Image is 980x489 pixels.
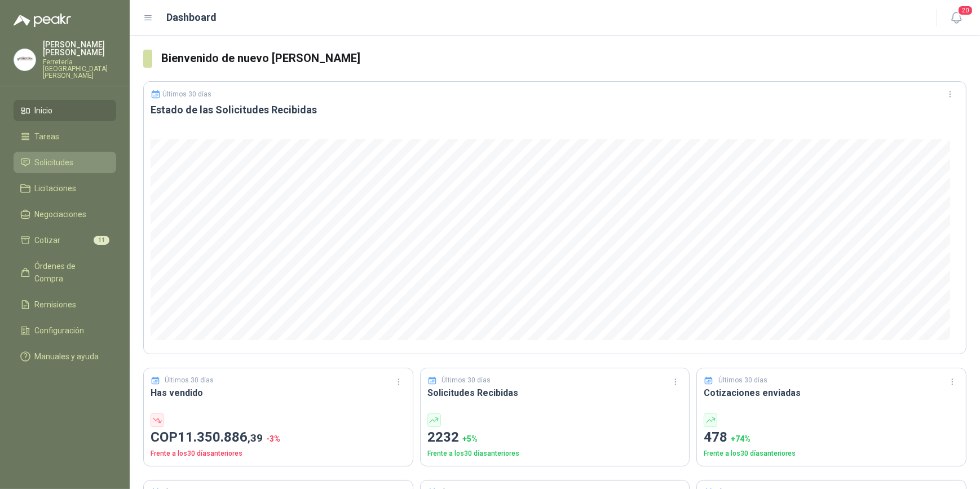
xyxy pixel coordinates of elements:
[35,208,87,221] span: Negociaciones
[94,236,109,245] span: 11
[14,346,116,367] a: Manuales y ayuda
[35,234,61,246] span: Cotizar
[14,152,116,173] a: Solicitudes
[14,320,116,341] a: Configuración
[35,156,74,169] span: Solicitudes
[14,178,116,199] a: Licitaciones
[427,386,683,400] h3: Solicitudes Recibidas
[427,448,683,459] p: Frente a los 30 días anteriores
[35,260,105,285] span: Órdenes de Compra
[718,375,767,386] p: Últimos 30 días
[248,431,263,444] span: ,39
[35,130,60,143] span: Tareas
[946,8,966,28] button: 20
[35,324,85,337] span: Configuración
[35,350,99,363] span: Manuales y ayuda
[43,41,116,56] p: [PERSON_NAME] [PERSON_NAME]
[704,448,959,459] p: Frente a los 30 días anteriores
[43,59,116,79] p: Ferretería [GEOGRAPHIC_DATA][PERSON_NAME]
[35,104,53,117] span: Inicio
[151,427,406,448] p: COP
[462,434,478,443] span: + 5 %
[161,50,966,67] h3: Bienvenido de nuevo [PERSON_NAME]
[14,294,116,315] a: Remisiones
[14,204,116,225] a: Negociaciones
[14,230,116,251] a: Cotizar11
[163,90,212,98] p: Últimos 30 días
[442,375,491,386] p: Últimos 30 días
[151,386,406,400] h3: Has vendido
[35,298,77,311] span: Remisiones
[151,103,959,117] h3: Estado de las Solicitudes Recibidas
[151,448,406,459] p: Frente a los 30 días anteriores
[704,427,959,448] p: 478
[14,126,116,147] a: Tareas
[957,5,973,16] span: 20
[427,427,683,448] p: 2232
[731,434,751,443] span: + 74 %
[14,255,116,289] a: Órdenes de Compra
[35,182,77,195] span: Licitaciones
[178,429,263,445] span: 11.350.886
[167,10,217,25] h1: Dashboard
[165,375,214,386] p: Últimos 30 días
[266,434,280,443] span: -3 %
[14,14,71,27] img: Logo peakr
[704,386,959,400] h3: Cotizaciones enviadas
[14,100,116,121] a: Inicio
[14,49,36,71] img: Company Logo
